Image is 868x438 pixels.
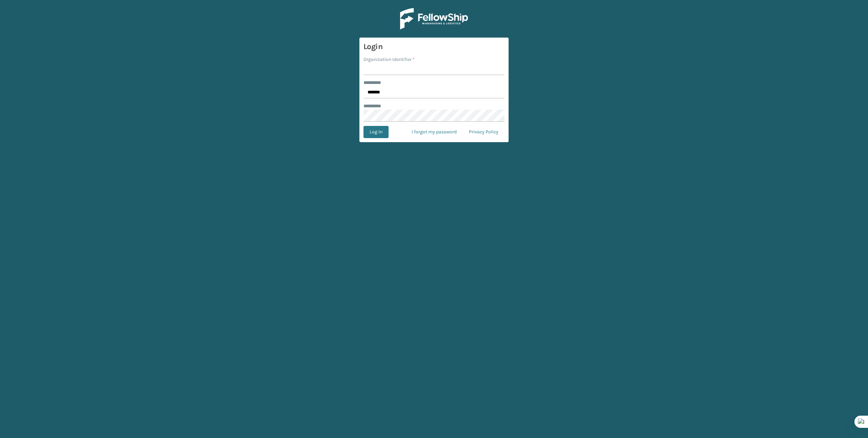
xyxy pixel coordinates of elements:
[406,126,463,138] a: I forgot my password
[363,56,415,63] label: Organization Identifier
[400,8,468,29] img: Logo
[463,126,505,138] a: Privacy Policy
[363,42,505,52] h3: Login
[363,126,389,138] button: Log In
